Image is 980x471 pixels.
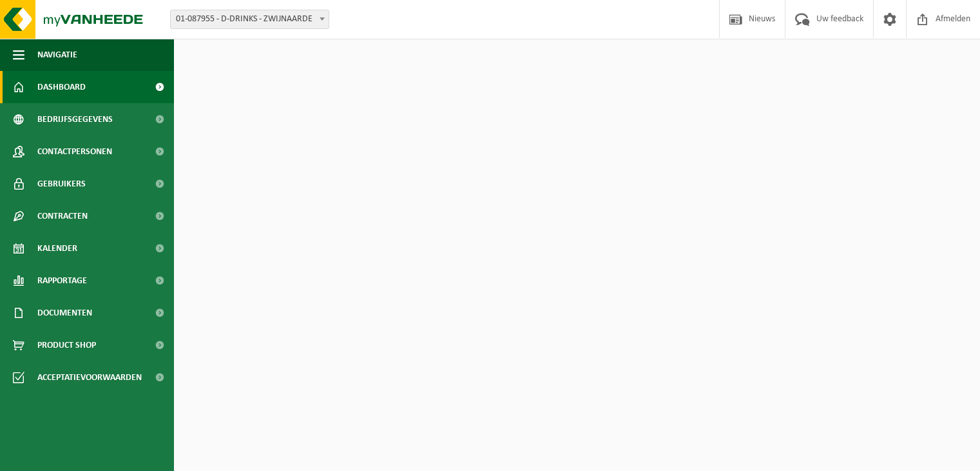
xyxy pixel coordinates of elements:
span: Dashboard [37,71,86,103]
span: Bedrijfsgegevens [37,103,113,135]
span: 01-087955 - D-DRINKS - ZWIJNAARDE [171,10,329,28]
span: Rapportage [37,265,87,297]
span: Acceptatievoorwaarden [37,361,142,394]
span: Kalender [37,232,77,265]
span: Contracten [37,200,88,232]
span: Contactpersonen [37,135,112,168]
span: 01-087955 - D-DRINKS - ZWIJNAARDE [170,10,329,29]
span: Navigatie [37,39,77,71]
span: Documenten [37,297,92,329]
span: Gebruikers [37,168,86,200]
span: Product Shop [37,329,96,361]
